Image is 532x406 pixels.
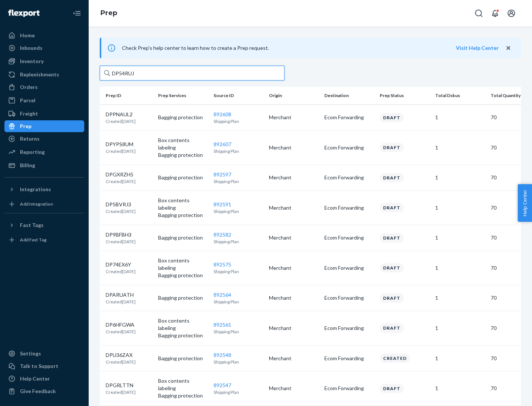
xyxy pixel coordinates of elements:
[214,359,263,365] p: Shipping Plan
[4,69,84,80] a: Replenishments
[269,174,318,181] p: Merchant
[214,111,231,117] a: 892608
[158,114,208,121] p: Bagging protection
[4,146,84,158] a: Reporting
[435,144,485,151] p: 1
[4,234,84,246] a: Add Fast Tag
[106,321,136,328] p: DP6HFGWA
[158,234,208,241] p: Bagging protection
[4,133,84,145] a: Returns
[435,234,485,241] p: 1
[100,66,284,80] input: Search prep jobs
[20,83,38,91] div: Orders
[158,211,208,219] p: Bagging protection
[211,87,266,104] th: Source ID
[158,174,208,181] p: Bagging protection
[269,385,318,392] p: Merchant
[380,233,404,242] div: Draft
[518,184,532,222] button: Help Center
[158,151,208,159] p: Bagging protection
[20,221,44,229] div: Fast Tags
[20,162,35,169] div: Billing
[214,389,263,395] p: Shipping Plan
[106,171,136,178] p: DPGXRZH5
[321,87,377,104] th: Destination
[20,186,51,193] div: Integrations
[380,384,404,393] div: Draft
[324,204,374,211] p: Ecom Forwarding
[106,201,136,208] p: DP5BVRJ3
[100,87,155,104] th: Prep ID
[214,148,263,154] p: Shipping Plan
[214,201,231,207] a: 892591
[106,299,136,305] p: Created [DATE]
[214,171,231,178] a: 892597
[505,44,512,52] button: close
[20,201,53,207] div: Add Integration
[106,382,136,389] p: DPGRLTTN
[158,137,208,151] p: Box contents labeling
[158,197,208,211] p: Box contents labeling
[158,317,208,332] p: Box contents labeling
[269,294,318,302] p: Merchant
[324,264,374,272] p: Ecom Forwarding
[269,144,318,151] p: Merchant
[214,321,231,328] a: 892561
[214,382,231,388] a: 892547
[20,135,40,142] div: Returns
[435,355,485,362] p: 1
[4,348,84,359] a: Settings
[456,44,499,52] button: Visit Help Center
[158,272,208,279] p: Bagging protection
[106,261,136,268] p: DP74EX6Y
[100,9,117,17] a: Prep
[4,385,84,397] button: Give Feedback
[324,324,374,332] p: Ecom Forwarding
[158,257,208,272] p: Box contents labeling
[214,352,231,358] a: 892548
[20,237,47,243] div: Add Fast Tag
[324,294,374,302] p: Ecom Forwarding
[377,87,432,104] th: Prep Status
[158,377,208,392] p: Box contents labeling
[20,123,31,130] div: Prep
[380,354,410,363] div: Created
[380,113,404,122] div: Draft
[269,324,318,332] p: Merchant
[269,264,318,272] p: Merchant
[380,263,404,272] div: Draft
[214,299,263,305] p: Shipping Plan
[20,148,45,156] div: Reporting
[4,373,84,385] a: Help Center
[20,71,59,78] div: Replenishments
[106,231,136,238] p: DP9BFBH3
[106,328,136,335] p: Created [DATE]
[4,42,84,54] a: Inbounds
[106,359,136,365] p: Created [DATE]
[4,55,84,67] a: Inventory
[4,183,84,195] button: Integrations
[4,108,84,120] a: Freight
[380,293,404,303] div: Draft
[4,360,84,372] a: Talk to Support
[214,292,231,298] a: 892564
[4,198,84,210] a: Add Integration
[435,174,485,181] p: 1
[69,6,84,21] button: Close Navigation
[20,58,44,65] div: Inventory
[214,141,231,147] a: 892607
[4,81,84,93] a: Orders
[20,388,56,395] div: Give Feedback
[214,328,263,335] p: Shipping Plan
[8,10,40,17] img: Flexport logo
[106,351,136,359] p: DPU36ZAX
[214,118,263,124] p: Shipping Plan
[214,268,263,275] p: Shipping Plan
[106,208,136,214] p: Created [DATE]
[106,389,136,395] p: Created [DATE]
[269,204,318,211] p: Merchant
[435,114,485,121] p: 1
[380,323,404,333] div: Draft
[158,294,208,302] p: Bagging protection
[504,6,519,21] button: Open account menu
